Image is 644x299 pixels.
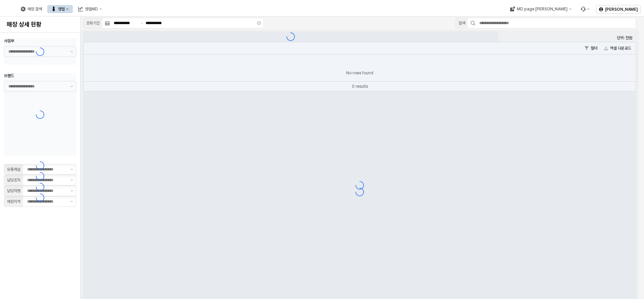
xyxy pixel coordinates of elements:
button: 영업 [47,5,73,13]
div: 조회기간 [86,20,100,26]
div: Menu item 6 [577,5,593,13]
p: [PERSON_NAME] [605,7,638,12]
button: 매장 검색 [17,5,46,13]
div: 매장 검색 [28,7,42,11]
div: MD page 이동 [506,5,575,13]
main: App Frame [80,16,644,299]
button: Clear [257,21,261,25]
h4: 매장 상세 현황 [7,21,73,28]
div: 검색 [459,20,465,26]
button: 제안 사항 표시 [68,197,76,207]
div: 영업 [58,7,65,11]
button: [PERSON_NAME] [596,5,641,14]
button: 영업MD [74,5,106,13]
div: 매장지역 [7,198,20,205]
div: MD page [PERSON_NAME] [517,7,567,11]
button: MD page [PERSON_NAME] [506,5,575,13]
div: 영업MD [85,7,98,11]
